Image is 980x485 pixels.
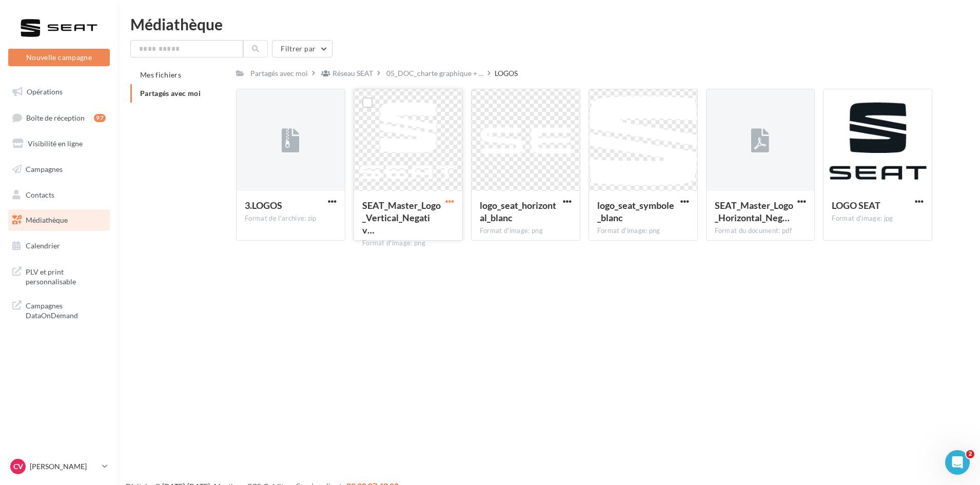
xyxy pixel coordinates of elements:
[480,226,572,236] div: Format d'image: png
[26,241,60,250] span: Calendrier
[6,184,112,206] a: Contacts
[27,87,63,96] span: Opérations
[832,200,880,211] span: LOGO SEAT
[945,450,970,475] iframe: Intercom live chat
[26,216,68,224] span: Médiathèque
[94,114,106,122] div: 97
[362,200,441,236] span: SEAT_Master_Logo_Vertical_Negativo_RGB
[245,200,282,211] span: 3.LOGOS
[8,49,110,66] button: Nouvelle campagne
[6,235,112,257] a: Calendrier
[832,214,924,223] div: Format d'image: jpg
[597,226,689,236] div: Format d'image: png
[250,68,308,79] div: Partagés avec moi
[26,299,106,321] span: Campagnes DataOnDemand
[362,239,454,248] div: Format d'image: png
[6,261,112,291] a: PLV et print personnalisable
[386,68,483,79] span: 05_DOC_charte graphique + ...
[6,159,112,180] a: Campagnes
[8,457,110,476] a: CV [PERSON_NAME]
[272,40,332,57] button: Filtrer par
[6,81,112,103] a: Opérations
[597,200,674,223] span: logo_seat_symbole_blanc
[6,107,112,129] a: Boîte de réception97
[715,200,793,223] span: SEAT_Master_Logo_Horizontal_Negativo_PANTONE
[332,68,373,79] div: Réseau SEAT
[480,200,556,223] span: logo_seat_horizontal_blanc
[30,461,98,472] p: [PERSON_NAME]
[715,226,807,236] div: Format du document: pdf
[130,16,968,32] div: Médiathèque
[140,70,181,79] span: Mes fichiers
[6,209,112,231] a: Médiathèque
[13,461,23,472] span: CV
[495,68,518,79] div: LOGOS
[966,450,974,458] span: 2
[26,265,106,287] span: PLV et print personnalisable
[140,89,201,98] span: Partagés avec moi
[28,139,83,148] span: Visibilité en ligne
[26,165,63,173] span: Campagnes
[245,214,337,223] div: Format de l'archive: zip
[6,295,112,325] a: Campagnes DataOnDemand
[6,133,112,154] a: Visibilité en ligne
[26,190,54,199] span: Contacts
[26,113,85,122] span: Boîte de réception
